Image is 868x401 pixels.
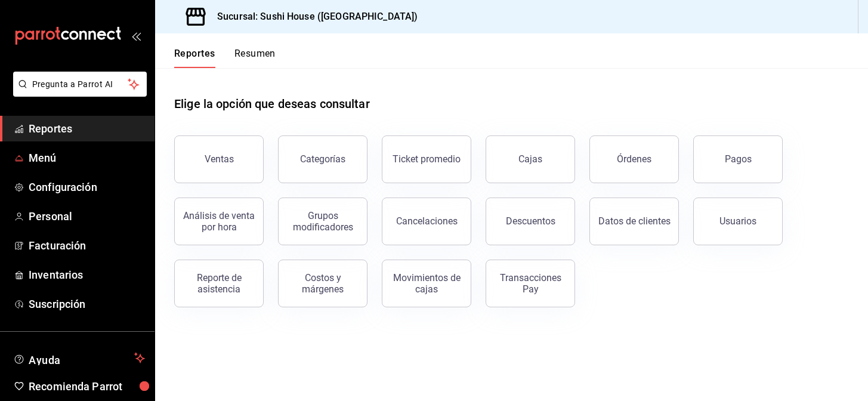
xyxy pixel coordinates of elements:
[382,135,471,183] button: Ticket promedio
[493,272,567,295] div: Transacciones Pay
[29,296,145,312] span: Suscripción
[598,215,671,227] div: Datos de clientes
[278,260,367,307] button: Costos y márgenes
[13,72,147,97] button: Pregunta a Parrot AI
[725,153,752,165] div: Pagos
[506,215,555,227] div: Descuentos
[278,198,367,245] button: Grupos modificadores
[589,198,679,245] button: Datos de clientes
[382,260,471,307] button: Movimientos de cajas
[486,135,575,183] button: Cajas
[29,208,145,224] span: Personal
[719,215,756,227] div: Usuarios
[32,78,128,91] span: Pregunta a Parrot AI
[486,260,575,307] button: Transacciones Pay
[617,153,651,165] div: Órdenes
[174,95,370,113] h1: Elige la opción que deseas consultar
[29,378,145,394] span: Recomienda Parrot
[518,153,542,165] div: Cajas
[278,135,367,183] button: Categorías
[174,198,264,245] button: Análisis de venta por hora
[131,31,141,41] button: open_drawer_menu
[390,272,464,295] div: Movimientos de cajas
[382,198,471,245] button: Cancelaciones
[29,267,145,283] span: Inventarios
[693,135,783,183] button: Pagos
[693,198,783,245] button: Usuarios
[393,153,461,165] div: Ticket promedio
[589,135,679,183] button: Órdenes
[182,272,256,295] div: Reporte de asistencia
[486,198,575,245] button: Descuentos
[174,135,264,183] button: Ventas
[174,48,276,68] div: navigation tabs
[29,351,129,365] span: Ayuda
[8,87,147,99] a: Pregunta a Parrot AI
[300,153,345,165] div: Categorías
[396,215,458,227] div: Cancelaciones
[29,150,145,166] span: Menú
[182,210,256,233] div: Análisis de venta por hora
[286,272,360,295] div: Costos y márgenes
[29,121,145,137] span: Reportes
[286,210,360,233] div: Grupos modificadores
[29,179,145,195] span: Configuración
[208,10,418,24] h3: Sucursal: Sushi House ([GEOGRAPHIC_DATA])
[205,153,234,165] div: Ventas
[234,48,276,68] button: Resumen
[29,237,145,254] span: Facturación
[174,260,264,307] button: Reporte de asistencia
[174,48,215,68] button: Reportes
